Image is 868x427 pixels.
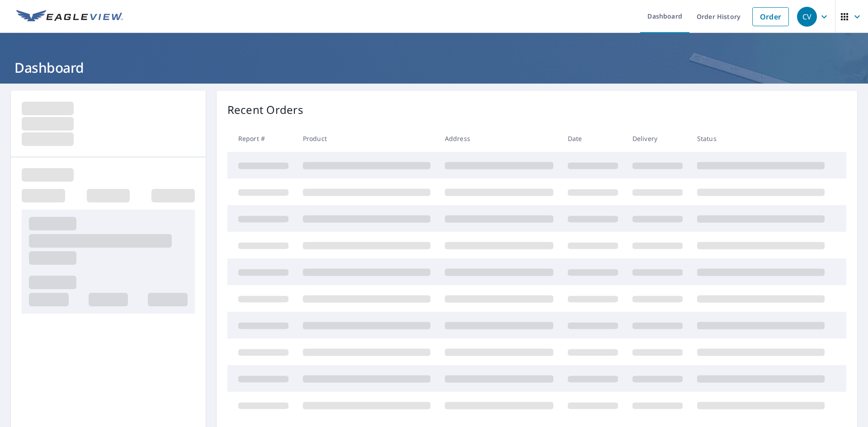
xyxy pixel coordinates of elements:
p: Recent Orders [227,102,303,118]
th: Product [296,125,438,152]
th: Delivery [625,125,690,152]
img: EV Logo [16,10,123,23]
th: Report # [227,125,296,152]
th: Address [438,125,561,152]
div: CV [797,7,817,27]
a: Order [752,7,789,26]
th: Status [690,125,832,152]
h1: Dashboard [11,58,857,77]
th: Date [561,125,625,152]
